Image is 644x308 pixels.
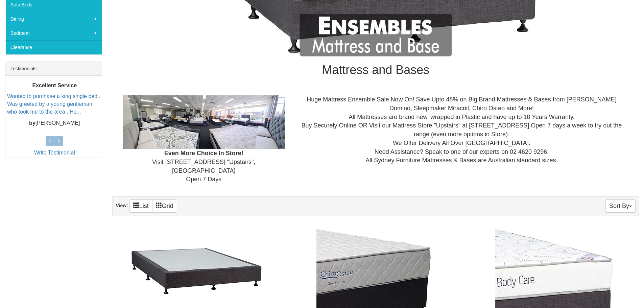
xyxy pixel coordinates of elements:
[605,199,636,213] button: Sort By
[5,26,102,40] a: Bedroom
[5,40,102,54] a: Clearance
[112,63,639,77] h1: Mattress and Bases
[5,12,102,26] a: Dining
[164,150,243,157] b: Even More Choice In Store!
[118,95,290,184] div: Visit [STREET_ADDRESS] "Upstairs", [GEOGRAPHIC_DATA] Open 7 Days
[152,199,177,213] a: Grid
[116,203,128,208] strong: View:
[7,119,102,127] p: [PERSON_NAME]
[34,150,75,156] a: Write Testimonial
[5,62,102,76] div: Testimonials
[32,82,77,88] b: Excellent Service
[129,199,152,213] a: List
[29,120,35,126] b: by
[290,95,634,165] div: Huge Mattress Ensemble Sale Now On! Save Upto 48% on Big Brand Mattresses & Bases from [PERSON_NA...
[123,95,285,149] img: Showroom
[7,93,100,115] a: Wanted to purchase a king single bed . Was greeted by a young gentleman who took me to the area ....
